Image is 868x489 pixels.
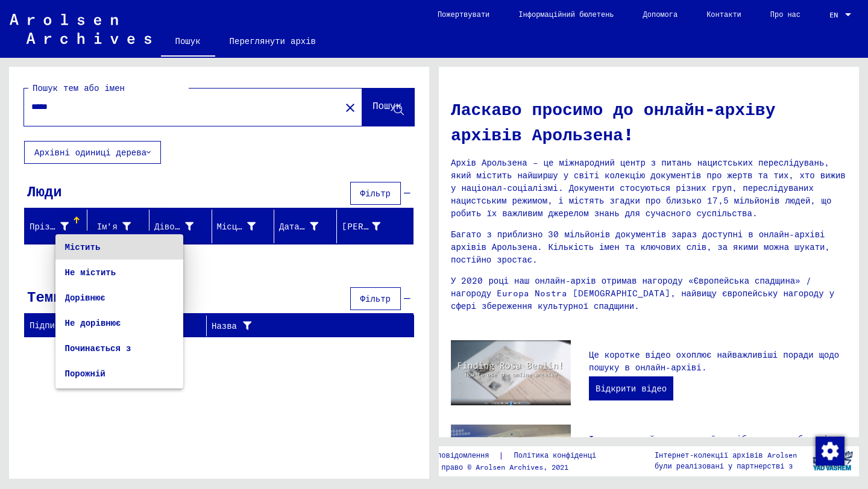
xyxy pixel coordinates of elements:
[65,241,101,252] font: Містить
[65,343,131,354] font: Починається з
[65,292,105,303] font: Дорівнює
[65,317,121,328] font: Не дорівнює
[815,436,844,465] div: Зміна згоди
[65,267,116,278] font: Не містить
[816,437,844,466] img: Зміна згоди
[65,368,105,379] font: Порожній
